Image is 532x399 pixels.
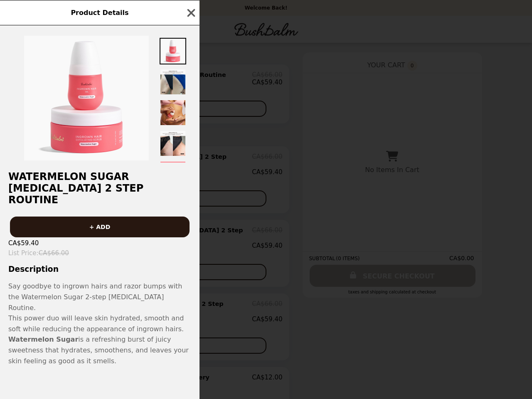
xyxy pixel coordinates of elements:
img: Thumbnail 4 [160,130,186,157]
p: This power duo will leave skin hydrated, smooth and soft while reducing the appearance of ingrown... [8,313,191,334]
img: Thumbnail 2 [160,69,186,95]
strong: Watermelon Sugar [8,335,78,343]
img: Thumbnail 3 [160,99,186,126]
img: Thumbnail 1 [160,38,186,64]
button: + ADD [10,217,190,237]
span: CA$66.00 [39,249,69,257]
p: Say goodbye to ingrown hairs and razor bumps with the Watermelon Sugar 2-step [MEDICAL_DATA] Rout... [8,281,191,313]
img: Thumbnail 5 [160,161,186,187]
img: Default Title [24,36,149,160]
span: Product Details [71,9,128,17]
p: is a refreshing burst of juicy sweetness that hydrates, smoothens, and leaves your skin feeling a... [8,334,191,366]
